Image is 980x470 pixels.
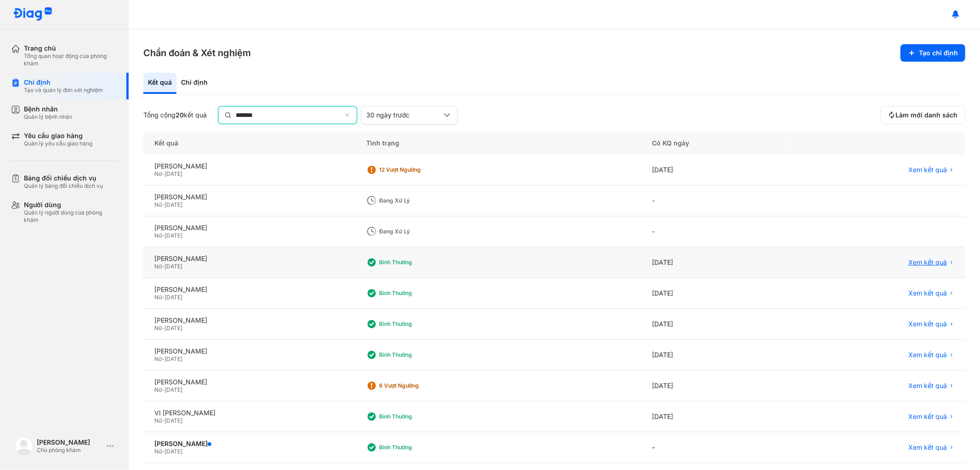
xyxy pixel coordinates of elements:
[162,232,164,239] span: -
[143,46,251,59] h3: Chẩn đoán & Xét nghiệm
[908,166,947,174] span: Xem kết quả
[164,325,182,331] span: [DATE]
[154,417,162,424] span: Nữ
[901,44,965,62] button: Tạo chỉ định
[164,386,182,393] span: [DATE]
[24,78,103,87] div: Chỉ định
[164,294,182,301] span: [DATE]
[164,232,182,239] span: [DATE]
[176,111,184,119] span: 20
[143,73,176,94] div: Kết quả
[37,438,103,447] div: [PERSON_NAME]
[162,325,164,331] span: -
[908,320,947,328] span: Xem kết quả
[366,111,442,119] div: 30 ngày trước
[379,413,453,420] div: Bình thường
[641,371,792,401] div: [DATE]
[154,386,162,393] span: Nữ
[143,111,207,119] div: Tổng cộng kết quả
[154,162,344,170] div: [PERSON_NAME]
[379,444,453,451] div: Bình thường
[154,355,162,362] span: Nữ
[24,52,118,67] div: Tổng quan hoạt động của phòng khám
[24,105,72,113] div: Bệnh nhân
[24,174,103,182] div: Bảng đối chiếu dịch vụ
[154,224,344,232] div: [PERSON_NAME]
[162,448,164,455] span: -
[908,443,947,452] span: Xem kết quả
[908,412,947,421] span: Xem kết quả
[162,417,164,424] span: -
[908,289,947,297] span: Xem kết quả
[154,409,344,417] div: VI [PERSON_NAME]
[641,216,792,247] div: -
[880,106,965,124] button: Làm mới danh sách
[908,382,947,390] span: Xem kết quả
[379,228,453,235] div: Đang xử lý
[154,347,344,355] div: [PERSON_NAME]
[379,259,453,266] div: Bình thường
[908,351,947,359] span: Xem kết quả
[24,209,118,224] div: Quản lý người dùng của phòng khám
[164,417,182,424] span: [DATE]
[379,351,453,359] div: Bình thường
[143,132,355,155] div: Kết quả
[162,386,164,393] span: -
[162,294,164,301] span: -
[641,401,792,432] div: [DATE]
[154,378,344,386] div: [PERSON_NAME]
[154,232,162,239] span: Nữ
[24,201,118,209] div: Người dùng
[154,285,344,294] div: [PERSON_NAME]
[164,448,182,455] span: [DATE]
[379,290,453,297] div: Bình thường
[379,166,453,174] div: 12 Vượt ngưỡng
[154,316,344,325] div: [PERSON_NAME]
[24,87,103,94] div: Tạo và quản lý đơn xét nghiệm
[641,132,792,155] div: Có KQ ngày
[379,382,453,389] div: 6 Vượt ngưỡng
[24,113,72,121] div: Quản lý bệnh nhân
[162,263,164,270] span: -
[15,437,33,455] img: logo
[154,255,344,263] div: [PERSON_NAME]
[908,258,947,267] span: Xem kết quả
[162,201,164,208] span: -
[154,325,162,331] span: Nữ
[641,155,792,186] div: [DATE]
[641,186,792,216] div: -
[379,197,453,204] div: Đang xử lý
[641,309,792,340] div: [DATE]
[164,201,182,208] span: [DATE]
[24,44,118,52] div: Trang chủ
[176,73,212,94] div: Chỉ định
[164,355,182,362] span: [DATE]
[379,320,453,328] div: Bình thường
[641,247,792,278] div: [DATE]
[154,201,162,208] span: Nữ
[641,432,792,463] div: -
[154,193,344,201] div: [PERSON_NAME]
[24,140,92,147] div: Quản lý yêu cầu giao hàng
[154,440,344,448] div: [PERSON_NAME]
[37,447,103,454] div: Chủ phòng khám
[164,170,182,177] span: [DATE]
[355,132,641,155] div: Tình trạng
[641,340,792,371] div: [DATE]
[154,448,162,455] span: Nữ
[13,7,52,22] img: logo
[162,355,164,362] span: -
[24,132,92,140] div: Yêu cầu giao hàng
[162,170,164,177] span: -
[641,278,792,309] div: [DATE]
[24,182,103,190] div: Quản lý bảng đối chiếu dịch vụ
[154,294,162,301] span: Nữ
[154,263,162,270] span: Nữ
[164,263,182,270] span: [DATE]
[895,111,957,119] span: Làm mới danh sách
[154,170,162,177] span: Nữ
